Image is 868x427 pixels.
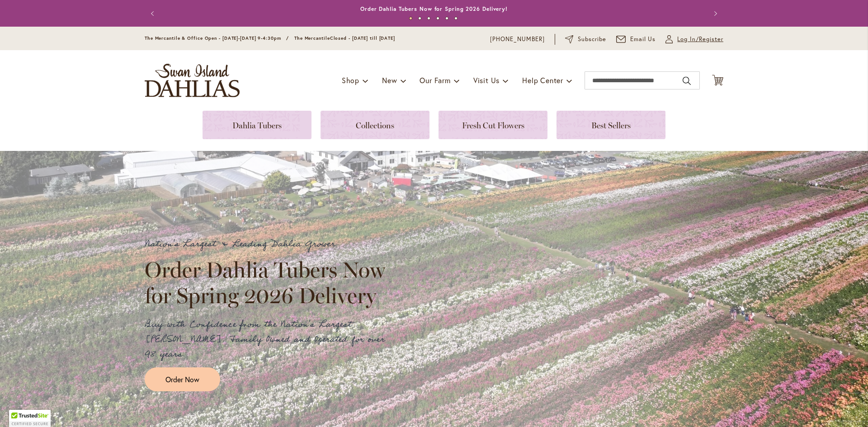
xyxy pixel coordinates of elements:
[705,5,723,23] button: Next
[145,64,240,97] a: store logo
[409,17,412,20] button: 1 of 6
[490,35,545,44] a: [PHONE_NUMBER]
[578,35,606,44] span: Subscribe
[522,75,563,85] span: Help Center
[145,237,393,252] p: Nation's Largest & Leading Dahlia Grower
[436,17,439,20] button: 4 of 6
[360,5,508,12] a: Order Dahlia Tubers Now for Spring 2026 Delivery!
[145,367,220,391] a: Order Now
[445,17,448,20] button: 5 of 6
[145,317,393,362] p: Buy with Confidence from the Nation's Largest [PERSON_NAME]. Family Owned and Operated for over 9...
[677,35,723,44] span: Log In/Register
[330,35,395,41] span: Closed - [DATE] till [DATE]
[418,17,421,20] button: 2 of 6
[427,17,430,20] button: 3 of 6
[165,374,199,385] span: Order Now
[145,257,393,308] h2: Order Dahlia Tubers Now for Spring 2026 Delivery
[630,35,656,44] span: Email Us
[145,35,330,41] span: The Mercantile & Office Open - [DATE]-[DATE] 9-4:30pm / The Mercantile
[454,17,458,20] button: 6 of 6
[342,75,359,85] span: Shop
[420,75,450,85] span: Our Farm
[382,75,397,85] span: New
[665,35,723,44] a: Log In/Register
[565,35,606,44] a: Subscribe
[145,5,163,23] button: Previous
[473,75,500,85] span: Visit Us
[616,35,656,44] a: Email Us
